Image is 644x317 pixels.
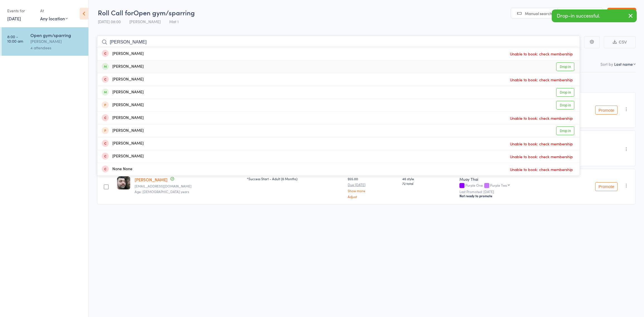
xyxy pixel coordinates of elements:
span: [DATE] 08:00 [98,19,121,24]
a: Adjust [348,195,398,198]
span: Unable to book: check membership [509,140,574,148]
div: [PERSON_NAME] [102,140,144,147]
div: [PERSON_NAME] [102,76,144,83]
span: Unable to book: check membership [509,75,574,84]
div: Muay Thai [459,176,555,182]
span: Unable to book: check membership [509,114,574,122]
label: Sort by [601,61,613,67]
a: [PERSON_NAME] [135,177,168,182]
div: Purple Two [490,183,507,187]
div: Purple One [459,183,555,188]
div: [PERSON_NAME] [102,89,144,96]
a: Drop in [556,88,574,97]
a: Drop in [556,101,574,109]
button: Promote [595,106,618,114]
div: [PERSON_NAME] [102,128,144,134]
button: CSV [604,36,636,48]
span: Roll Call for [98,8,134,17]
button: Promote [595,182,618,191]
div: Not ready to promote [459,194,555,198]
small: Last Promoted: [DATE] [459,190,555,194]
div: Open gym/sparring [30,32,84,38]
span: Mat 1 [169,19,179,24]
a: [DATE] [7,15,21,21]
small: Due [DATE] [348,183,398,187]
div: [PERSON_NAME] [102,64,144,70]
div: [PERSON_NAME] [30,38,84,45]
input: Search by name [97,36,580,48]
div: At [40,6,68,15]
img: image1723521803.png [117,176,130,189]
div: [PERSON_NAME] [102,51,144,57]
span: Open gym/sparring [134,8,195,17]
div: [PERSON_NAME] [102,153,144,160]
div: 4 attendees [30,45,84,51]
span: [PERSON_NAME] [129,19,161,24]
div: Last name [614,61,633,67]
time: 8:00 - 10:00 am [7,34,23,43]
a: Exit roll call [607,8,636,19]
div: $55.00 [348,176,398,198]
a: Show more [348,189,398,192]
div: [PERSON_NAME] [102,102,144,108]
small: jehansher.wali@gmail.com [135,184,242,188]
a: 8:00 -10:00 amOpen gym/sparring[PERSON_NAME]4 attendees [2,27,88,56]
div: None None [102,166,132,172]
div: Any location [40,15,68,21]
div: Events for [7,6,35,15]
span: Manual search [525,11,552,16]
span: Age: [DEMOGRAPHIC_DATA] years [135,189,189,194]
a: Drop in [556,62,574,71]
a: Drop in [556,126,574,135]
span: 72 total [402,181,455,186]
div: *Success Start - Adult (6 Months) [247,176,343,181]
span: 46 style [402,176,455,181]
div: [PERSON_NAME] [102,115,144,121]
span: Unable to book: check membership [509,152,574,161]
span: Unable to book: check membership [509,165,574,174]
div: Drop-in successful. [552,9,637,22]
span: Unable to book: check membership [509,50,574,58]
